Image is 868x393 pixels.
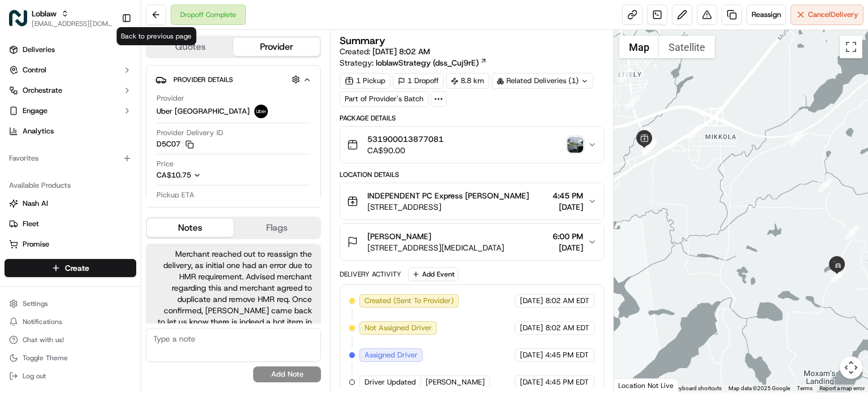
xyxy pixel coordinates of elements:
[426,377,485,387] span: [PERSON_NAME]
[32,19,112,28] button: [EMAIL_ADDRESS][DOMAIN_NAME]
[364,296,454,306] span: Created (Sent To Provider)
[23,65,46,75] span: Control
[728,385,790,391] span: Map data ©2025 Google
[5,332,136,348] button: Chat with us!
[340,114,604,123] div: Package Details
[157,93,184,103] span: Provider
[340,127,604,163] button: 531900013877081CA$90.00photo_proof_of_delivery image
[492,73,593,89] div: Related Deliveries (1)
[553,242,583,253] span: [DATE]
[641,139,656,153] div: 4
[23,45,55,55] span: Deliveries
[157,190,194,200] span: Pickup ETA
[376,57,487,68] a: loblawStrategy (dss_Cuj9rE)
[367,231,431,242] span: [PERSON_NAME]
[364,323,432,333] span: Not Assigned Driver
[23,317,62,326] span: Notifications
[5,61,136,79] button: Control
[747,5,786,25] button: Reassign
[840,356,862,379] button: Map camera controls
[147,38,233,56] button: Quotes
[376,57,479,68] span: loblawStrategy (dss_Cuj9rE)
[818,178,832,192] div: 10
[9,219,132,229] a: Fleet
[340,36,385,46] h3: Summary
[254,105,268,118] img: uber-new-logo.jpeg
[155,248,312,361] span: Merchant reached out to reassign the delivery, as initial one had an error due to HMR requirement...
[545,296,589,306] span: 8:02 AM EDT
[636,127,651,141] div: 3
[618,68,633,83] div: 2
[687,124,702,139] div: 8
[65,262,89,274] span: Create
[155,70,311,89] button: Provider Details
[157,159,173,169] span: Price
[553,201,583,213] span: [DATE]
[23,239,49,249] span: Promise
[173,75,233,84] span: Provider Details
[23,299,48,308] span: Settings
[840,36,862,58] button: Toggle fullscreen view
[23,219,39,229] span: Fleet
[545,323,589,333] span: 8:02 AM EDT
[32,8,57,19] button: Loblaw
[5,195,136,213] button: Nash AI
[340,170,604,179] div: Location Details
[233,219,320,237] button: Flags
[5,235,136,253] button: Promise
[625,95,640,110] div: 1
[367,145,444,156] span: CA$90.00
[157,170,191,180] span: CA$10.75
[23,198,48,209] span: Nash AI
[340,270,401,279] div: Delivery Activity
[5,81,136,100] button: Orchestrate
[5,259,136,277] button: Create
[23,126,54,136] span: Analytics
[367,190,529,201] span: INDEPENDENT PC Express [PERSON_NAME]
[9,198,132,209] a: Nash AI
[408,267,458,281] button: Add Event
[545,377,589,387] span: 4:45 PM EDT
[553,190,583,201] span: 4:45 PM
[567,137,583,153] img: photo_proof_of_delivery image
[157,139,194,149] button: D5C07
[614,378,679,392] div: Location Not Live
[340,46,430,57] span: Created:
[791,5,863,25] button: CancelDelivery
[23,106,47,116] span: Engage
[340,57,487,68] div: Strategy:
[5,149,136,167] div: Favorites
[673,385,722,392] button: Keyboard shortcuts
[520,350,543,360] span: [DATE]
[797,385,813,391] a: Terms (opens in new tab)
[367,133,444,145] span: 531900013877081
[619,36,659,58] button: Show street map
[5,122,136,140] a: Analytics
[364,377,416,387] span: Driver Updated
[23,372,46,381] span: Log out
[157,170,256,180] button: CA$10.75
[520,323,543,333] span: [DATE]
[364,350,418,360] span: Assigned Driver
[553,231,583,242] span: 6:00 PM
[116,27,196,45] div: Back to previous page
[5,41,136,59] a: Deliveries
[157,128,223,138] span: Provider Delivery ID
[147,219,233,237] button: Notes
[367,242,504,253] span: [STREET_ADDRESS][MEDICAL_DATA]
[845,225,860,240] div: 11
[617,378,654,392] a: Open this area in Google Maps (opens a new window)
[446,73,489,89] div: 8.8 km
[5,368,136,384] button: Log out
[642,140,657,155] div: 7
[393,73,444,89] div: 1 Dropoff
[340,224,604,260] button: [PERSON_NAME][STREET_ADDRESS][MEDICAL_DATA]6:00 PM[DATE]
[5,296,136,312] button: Settings
[5,102,136,120] button: Engage
[9,9,27,27] img: Loblaw
[520,296,543,306] span: [DATE]
[5,314,136,330] button: Notifications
